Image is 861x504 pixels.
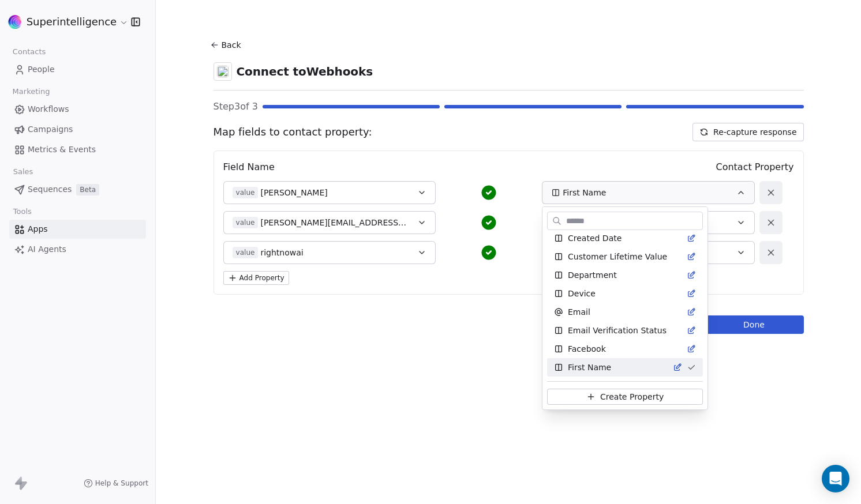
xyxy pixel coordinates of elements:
[568,362,611,373] span: First Name
[568,306,590,318] span: Email
[568,343,606,355] span: Facebook
[568,232,622,244] span: Created Date
[568,269,617,281] span: Department
[600,391,664,403] span: Create Property
[568,325,667,336] span: Email Verification Status
[568,251,667,262] span: Customer Lifetime Value
[547,389,703,405] button: Create Property
[568,288,596,299] span: Device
